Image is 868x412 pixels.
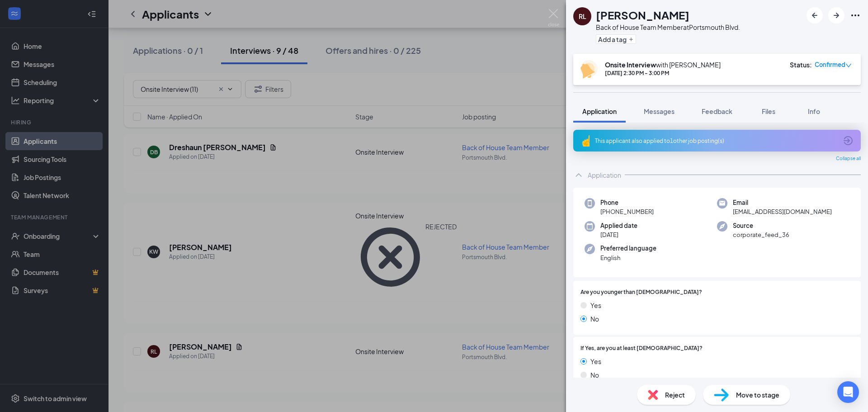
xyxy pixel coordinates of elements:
div: with [PERSON_NAME] [605,60,721,69]
svg: ArrowRight [831,10,842,21]
div: Back of House Team Member at Portsmouth Blvd. [596,23,740,32]
b: Onsite Interview [605,61,656,69]
span: Yes [590,300,601,310]
span: Info [808,107,820,115]
span: corporate_feed_36 [733,230,789,239]
span: Reject [665,390,685,400]
div: Application [588,170,621,180]
span: [PHONE_NUMBER] [600,207,654,216]
div: Open Intercom Messenger [837,381,859,403]
button: PlusAdd a tag [596,34,636,44]
span: If Yes, are you at least [DEMOGRAPHIC_DATA]? [580,344,703,353]
svg: ChevronUp [573,170,584,180]
span: Feedback [702,107,732,115]
span: [DATE] [600,230,637,239]
span: Confirmed [815,60,845,69]
span: Yes [590,356,601,366]
div: This applicant also applied to 1 other job posting(s) [595,137,837,145]
h1: [PERSON_NAME] [596,7,689,23]
svg: Ellipses [850,10,861,21]
span: Move to stage [736,390,779,400]
svg: ArrowCircle [843,135,854,146]
div: [DATE] 2:30 PM - 3:00 PM [605,69,721,77]
span: Application [582,107,617,115]
button: ArrowRight [828,7,844,24]
span: No [590,314,599,324]
span: Email [733,198,832,207]
span: English [600,253,656,262]
span: Applied date [600,221,637,230]
span: No [590,370,599,380]
span: Preferred language [600,244,656,253]
span: down [845,62,852,69]
div: RL [579,12,586,21]
svg: ArrowLeftNew [809,10,820,21]
button: ArrowLeftNew [807,7,823,24]
svg: Plus [628,37,634,42]
span: [EMAIL_ADDRESS][DOMAIN_NAME] [733,207,832,216]
span: Phone [600,198,654,207]
div: Status : [790,60,812,69]
span: Are you younger than [DEMOGRAPHIC_DATA]? [580,288,702,297]
span: Source [733,221,789,230]
span: Collapse all [836,155,861,162]
span: Messages [644,107,675,115]
span: Files [762,107,775,115]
